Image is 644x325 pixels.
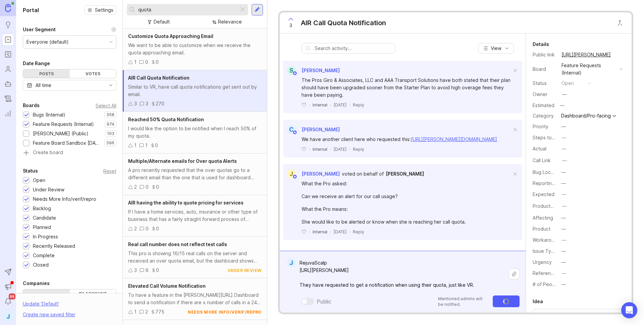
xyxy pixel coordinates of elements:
[349,102,350,108] div: ·
[559,236,568,244] button: Workaround
[146,100,148,107] div: 3
[302,171,340,177] span: [PERSON_NAME]
[559,50,613,59] a: [URL][PERSON_NAME]
[23,101,40,109] div: Boards
[33,205,51,212] div: Backlog
[533,65,556,73] div: Board
[309,102,310,108] div: ·
[2,78,14,90] a: Autopilot
[302,127,340,132] span: [PERSON_NAME]
[283,125,340,134] a: C[PERSON_NAME]
[533,169,562,175] label: Bug Location
[23,311,75,318] div: Create new saved filter
[287,170,296,178] div: J
[155,142,158,149] div: 0
[561,281,566,288] div: —
[386,170,424,178] a: [PERSON_NAME]
[23,26,56,34] div: User Segment
[123,237,267,278] a: Real call number does not reflect test callsThis pro is showing 16/15 real calls on the server an...
[287,259,296,267] div: J
[5,4,11,12] img: Canny Home
[334,229,346,234] time: [DATE]
[533,180,569,186] label: Reporting Team
[296,257,509,291] textarea: RejuvaScalp [URL][PERSON_NAME] They have requested to get a notification when using their quota, ...
[283,66,340,75] a: S[PERSON_NAME]
[287,125,296,134] div: C
[561,236,566,244] div: —
[533,237,560,243] label: Workaround
[106,140,114,146] p: 596
[70,69,116,78] div: Votes
[302,180,512,187] div: What the Pro asked:
[533,226,550,232] label: Product
[145,142,148,149] div: 1
[2,310,14,322] div: J
[533,80,556,87] div: Status
[533,124,548,129] label: Priority
[134,267,137,274] div: 3
[128,33,213,39] span: Customize Quota Approaching Email
[128,250,262,265] div: This pro is showing 16/15 real calls on the server and received an over quota email, but the dash...
[292,174,297,179] img: member badge
[313,146,327,152] div: Internal
[23,167,38,175] div: Status
[106,112,114,118] p: 358
[2,295,14,308] button: Notifications
[9,293,15,299] span: 99
[33,130,89,137] div: [PERSON_NAME] (Public)
[156,100,164,107] div: 270
[23,289,70,303] label: By name
[36,82,51,89] div: All time
[533,112,556,120] div: Category
[23,69,70,78] div: Posts
[533,297,543,306] div: Idea
[561,145,566,152] div: —
[353,229,364,235] div: Reply
[33,195,96,203] div: Needs More Info/verif/repro
[533,259,552,265] label: Urgency
[561,225,566,233] div: —
[128,291,262,306] div: To have a feature in the [PERSON_NAME][URL] Dashboard to send a notification if there are x numbe...
[302,136,512,143] div: We have another client here who requested this:
[533,103,554,108] div: Estimated
[134,100,137,107] div: 3
[33,111,65,119] div: Bugs (Internal)
[561,80,574,87] div: open
[533,51,556,58] div: Public link
[613,16,627,30] button: Close button
[330,102,331,108] div: ·
[353,146,364,152] div: Reply
[70,289,116,303] label: By account owner
[228,268,262,273] div: under review
[283,170,340,178] a: J[PERSON_NAME]
[2,34,14,46] a: Portal
[334,102,346,107] time: [DATE]
[533,91,556,98] div: Owner
[33,252,55,259] div: Complete
[33,242,75,250] div: Recently Released
[128,167,262,181] div: A pro recently requested that the over quotas go to a different email than the one that is used f...
[309,146,310,152] div: ·
[146,267,149,274] div: 6
[478,43,514,54] button: View
[560,202,569,211] button: ProductboardID
[533,248,557,254] label: Issue Type
[302,205,512,213] div: What the Pro means:
[123,29,267,70] a: Customize Quota Approaching EmailWe want to be able to customize when we receive the quota approa...
[128,241,227,247] span: Real call number does not reflect test calls
[2,281,14,293] button: Announcements
[2,266,14,278] button: Send to Autopilot
[96,104,116,107] div: Select All
[123,70,267,112] a: AIR Call Quota NotificationSimilar to VR, have call quota notifications get sent out by email.33270
[334,147,346,152] time: [DATE]
[134,142,137,149] div: 1
[560,156,569,165] button: Call Link
[128,125,262,140] div: I would like the option to be notified when I reach 50% of my quota.
[302,67,340,73] span: [PERSON_NAME]
[491,45,501,52] span: View
[145,58,148,66] div: 0
[146,225,149,232] div: 0
[128,117,204,122] span: Reached 50% Quota Notification
[156,267,159,274] div: 0
[562,157,567,164] div: —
